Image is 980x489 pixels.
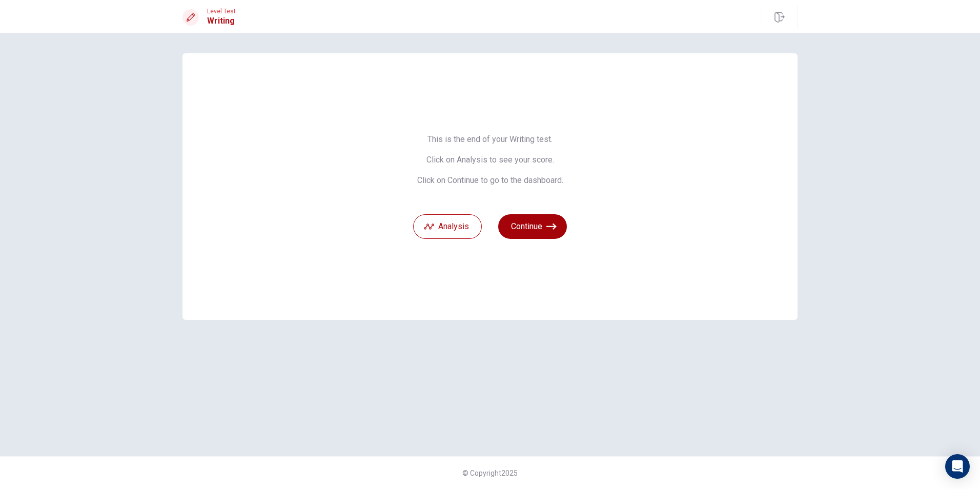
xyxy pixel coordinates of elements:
span: Level Test [207,8,236,15]
button: Continue [498,214,567,239]
span: © Copyright 2025 [462,469,518,477]
span: This is the end of your Writing test. Click on Analysis to see your score. Click on Continue to g... [413,134,567,186]
div: Open Intercom Messenger [945,454,970,479]
button: Analysis [413,214,482,239]
h1: Writing [207,15,236,27]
